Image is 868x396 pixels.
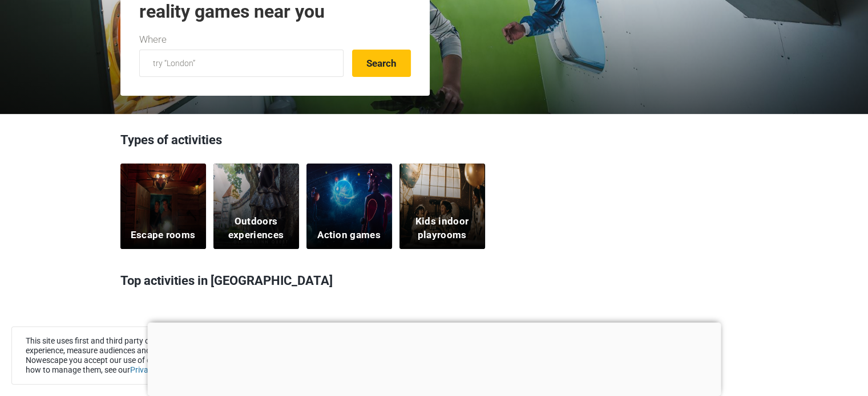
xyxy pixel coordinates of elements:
a: Outdoors experiences [213,164,299,249]
h5: Outdoors experiences [220,215,292,242]
h3: Types of activities [120,131,748,155]
a: Action games [306,164,392,249]
a: Escape rooms [120,164,206,249]
iframe: Advertisement [147,322,721,393]
a: Kids indoor playrooms [399,164,485,249]
h3: Top activities in [GEOGRAPHIC_DATA] [120,266,748,296]
label: Where [139,32,167,47]
h5: Kids indoor playrooms [406,215,478,242]
input: try “London” [139,50,344,77]
button: Search [352,50,411,77]
a: Privacy Policy [130,365,179,374]
div: This site uses first and third party cookies to provide you with a great user experience, measure... [11,326,354,385]
h5: Escape rooms [131,228,196,242]
h5: Action games [317,228,381,242]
